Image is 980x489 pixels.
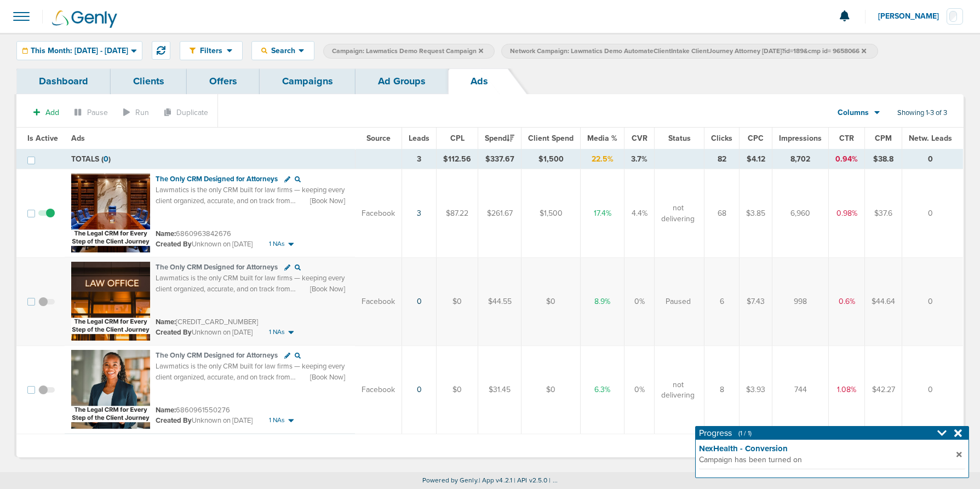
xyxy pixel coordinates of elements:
[65,149,355,169] td: TOTALS ( )
[632,134,647,143] span: CVR
[437,346,478,434] td: $0
[740,169,772,258] td: $3.85
[437,257,478,346] td: $0
[704,257,740,346] td: 6
[417,385,422,394] a: 0
[528,134,574,143] span: Client Spend
[581,346,624,434] td: 6.3%
[704,149,740,169] td: 82
[104,154,108,164] span: 0
[740,257,772,346] td: $7.43
[156,351,278,360] span: The Only CRM Designed for Attorneys
[156,416,192,425] span: Created By
[668,134,691,143] span: Status
[838,107,869,118] span: Columns
[699,443,956,455] strong: NexHealth - Conversion
[356,68,448,94] a: Ad Groups
[355,169,402,258] td: Facebook
[417,297,422,306] a: 0
[111,68,187,94] a: Clients
[738,429,752,437] span: (1 / 1)
[355,346,402,434] td: Facebook
[478,346,521,434] td: $31.45
[485,134,514,143] span: Spend
[772,346,829,434] td: 744
[829,346,865,434] td: 1.08%
[902,257,964,346] td: 0
[156,175,278,183] span: The Only CRM Designed for Attorneys
[902,346,964,434] td: 0
[587,134,617,143] span: Media %
[448,68,511,94] a: Ads
[624,169,655,258] td: 4.4%
[156,406,230,415] small: 6860961550276
[156,239,253,249] small: Unknown on [DATE]
[27,134,58,143] span: Is Active
[772,169,829,258] td: 6,960
[772,257,829,346] td: 998
[699,455,953,465] span: Campaign has been turned on
[581,149,624,169] td: 22.5%
[510,47,866,56] span: Network Campaign: Lawmatics Demo AutomateClientIntake ClientJourney Attorney [DATE]?id=189&cmp id...
[196,46,227,55] span: Filters
[437,149,478,169] td: $112.56
[156,318,258,326] small: [CREDIT_CARD_NUMBER]
[521,257,581,346] td: $0
[187,68,260,94] a: Offers
[479,476,512,484] span: | App v4.2.1
[332,47,483,56] span: Campaign: Lawmatics Demo Request Campaign
[355,257,402,346] td: Facebook
[156,263,278,272] span: The Only CRM Designed for Attorneys
[71,262,150,341] img: Ad image
[514,476,547,484] span: | API v2.5.0
[71,174,150,252] img: Ad image
[156,406,176,415] span: Name:
[478,169,521,258] td: $261.67
[156,416,253,425] small: Unknown on [DATE]
[156,229,231,238] small: 6860963842676
[409,134,429,143] span: Leads
[711,134,732,143] span: Clicks
[156,318,176,326] span: Name:
[581,169,624,258] td: 17.4%
[521,169,581,258] td: $1,500
[260,68,356,94] a: Campaigns
[156,229,176,238] span: Name:
[521,346,581,434] td: $0
[310,284,345,294] span: [Book Now]
[156,327,253,337] small: Unknown on [DATE]
[269,239,285,249] span: 1 NAs
[478,149,521,169] td: $337.67
[366,134,391,143] span: Source
[310,372,345,382] span: [Book Now]
[71,134,85,143] span: Ads
[450,134,465,143] span: CPL
[772,149,829,169] td: 8,702
[865,257,902,346] td: $44.64
[902,149,964,169] td: 0
[156,362,347,403] span: Lawmatics is the only CRM built for law firms — keeping every client organized, accurate, and on ...
[52,10,117,28] img: Genly
[909,134,952,143] span: Netw. Leads
[902,169,964,258] td: 0
[31,47,128,55] span: This Month: [DATE] - [DATE]
[156,328,192,337] span: Created By
[748,134,764,143] span: CPC
[865,346,902,434] td: $42.27
[829,149,865,169] td: 0.94%
[779,134,822,143] span: Impressions
[402,149,437,169] td: 3
[521,149,581,169] td: $1,500
[269,327,285,337] span: 1 NAs
[704,169,740,258] td: 68
[740,149,772,169] td: $4.12
[417,209,421,218] a: 3
[666,296,691,307] span: Paused
[16,68,111,94] a: Dashboard
[897,108,947,118] span: Showing 1-3 of 3
[267,46,299,55] span: Search
[71,350,150,429] img: Ad image
[704,346,740,434] td: 8
[437,169,478,258] td: $87.22
[661,379,695,401] span: not delivering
